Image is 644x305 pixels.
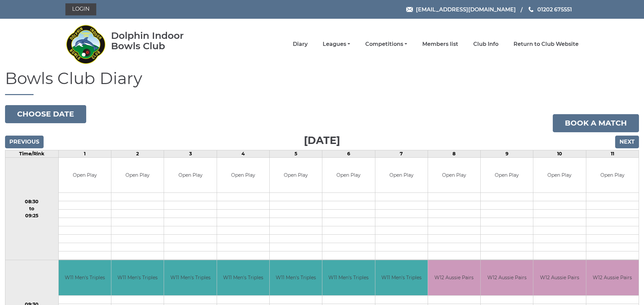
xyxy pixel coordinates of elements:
span: [EMAIL_ADDRESS][DOMAIN_NAME] [416,6,516,12]
td: W11 Men's Triples [270,260,322,295]
td: 5 [269,150,322,157]
a: Competitions [365,41,407,48]
td: 1 [58,150,111,157]
img: Dolphin Indoor Bowls Club [65,21,106,68]
a: Leagues [323,41,350,48]
td: Open Play [111,158,164,193]
td: W12 Aussie Pairs [481,260,533,295]
img: Phone us [529,7,533,12]
td: Open Play [322,158,375,193]
a: Return to Club Website [514,41,579,48]
td: W12 Aussie Pairs [428,260,480,295]
td: W11 Men's Triples [164,260,216,295]
td: W11 Men's Triples [217,260,269,295]
a: Book a match [553,114,639,132]
input: Next [615,136,639,148]
td: 3 [164,150,217,157]
a: Club Info [473,41,498,48]
button: Choose date [5,105,86,123]
td: 7 [375,150,428,157]
div: Dolphin Indoor Bowls Club [111,30,205,51]
input: Previous [5,136,44,148]
td: 6 [322,150,375,157]
td: 4 [217,150,269,157]
span: 01202 675551 [537,6,572,12]
td: Open Play [217,158,269,193]
td: W12 Aussie Pairs [586,260,639,295]
td: Open Play [59,158,111,193]
a: Login [65,3,96,15]
a: Members list [422,41,458,48]
td: 9 [481,150,533,157]
td: 11 [586,150,639,157]
a: Phone us 01202 675551 [528,5,572,14]
a: Diary [293,41,308,48]
img: Email [406,7,413,12]
td: Open Play [164,158,216,193]
a: Email [EMAIL_ADDRESS][DOMAIN_NAME] [406,5,516,14]
td: Open Play [586,158,639,193]
td: Time/Rink [5,150,59,157]
td: 10 [533,150,586,157]
td: W11 Men's Triples [322,260,375,295]
td: W11 Men's Triples [59,260,111,295]
td: Open Play [481,158,533,193]
td: W11 Men's Triples [375,260,428,295]
td: 2 [111,150,164,157]
td: Open Play [428,158,480,193]
h1: Bowls Club Diary [5,70,639,95]
td: W11 Men's Triples [111,260,164,295]
td: 08:30 to 09:25 [5,157,59,260]
td: Open Play [270,158,322,193]
td: 8 [428,150,480,157]
td: W12 Aussie Pairs [533,260,586,295]
td: Open Play [375,158,428,193]
td: Open Play [533,158,586,193]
